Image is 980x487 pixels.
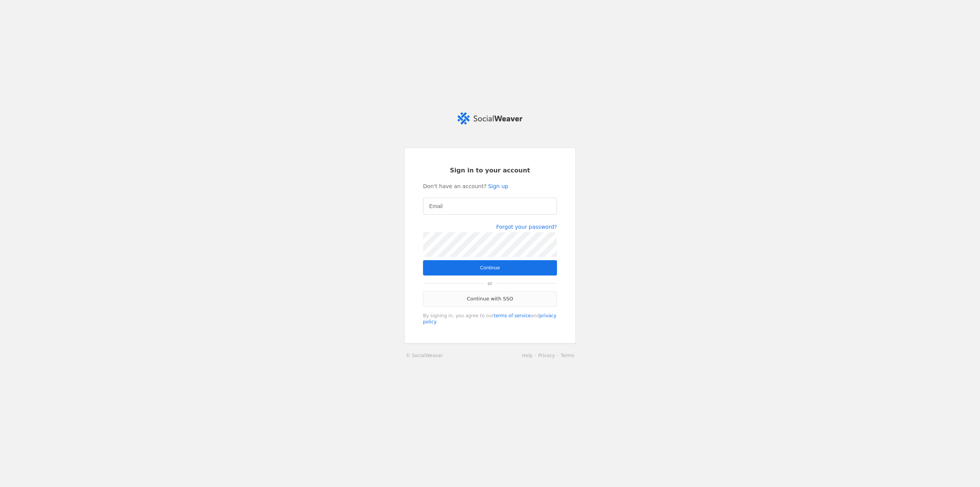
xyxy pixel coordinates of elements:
[532,352,538,359] li: ·
[522,353,532,358] a: Help
[423,260,557,275] button: Continue
[555,352,561,359] li: ·
[488,182,508,190] a: Sign up
[406,352,443,359] a: © SocialWeaver
[423,291,557,307] a: Continue with SSO
[494,313,531,318] a: terms of service
[429,202,443,211] mat-label: Email
[429,202,551,211] input: Email
[561,353,574,358] a: Terms
[480,264,500,272] span: Continue
[496,224,557,230] a: Forgot your password?
[450,166,530,175] span: Sign in to your account
[538,353,555,358] a: Privacy
[423,313,556,325] a: privacy policy
[423,182,487,190] span: Don't have an account?
[423,313,557,325] div: By signing in, you agree to our and .
[484,276,496,291] span: or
